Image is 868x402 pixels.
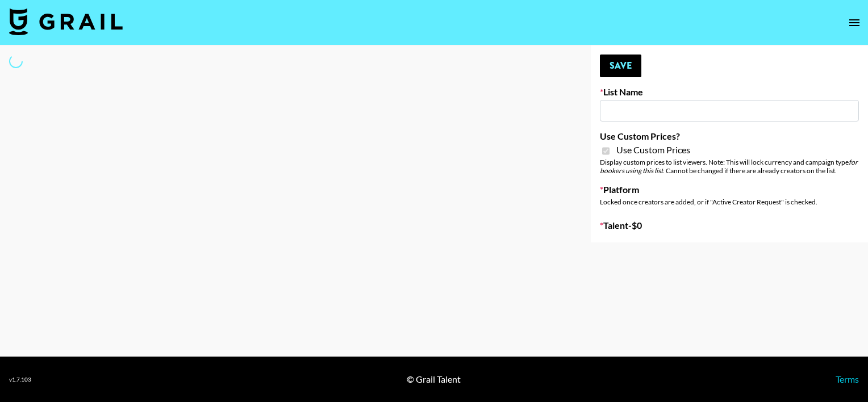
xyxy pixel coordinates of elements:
[616,144,690,156] span: Use Custom Prices
[600,158,859,175] div: Display custom prices to list viewers. Note: This will lock currency and campaign type . Cannot b...
[407,374,461,385] div: © Grail Talent
[600,220,859,231] label: Talent - $ 0
[843,11,866,34] button: open drawer
[600,55,641,77] button: Save
[9,8,123,35] img: Grail Talent
[836,374,859,384] a: Terms
[600,86,859,98] label: List Name
[600,131,859,142] label: Use Custom Prices?
[600,158,858,175] em: for bookers using this list
[600,198,859,206] div: Locked once creators are added, or if "Active Creator Request" is checked.
[600,184,859,195] label: Platform
[9,376,31,383] div: v 1.7.103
